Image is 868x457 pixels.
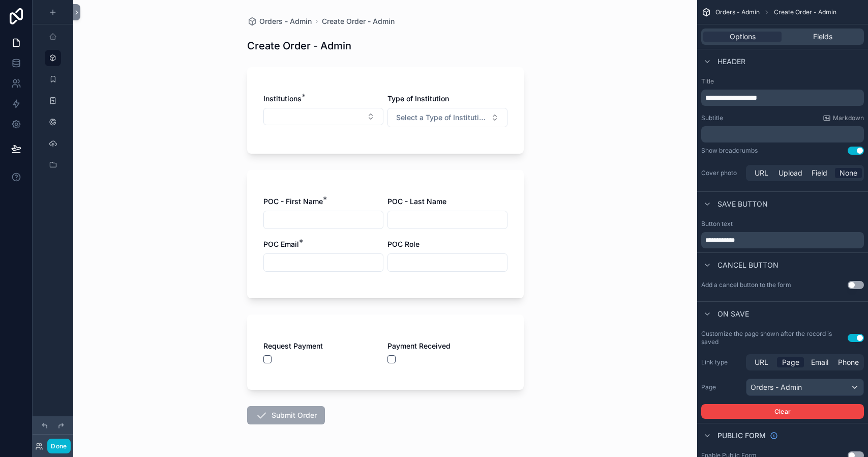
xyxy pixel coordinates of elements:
[247,16,312,26] a: Orders - Admin
[322,16,395,26] a: Create Order - Admin
[774,8,836,16] span: Create Order - Admin
[782,357,799,367] span: Page
[263,240,299,248] span: POC Email
[387,341,451,350] span: Payment Received
[701,147,758,155] div: Show breadcrumbs
[701,126,864,142] div: scrollable content
[387,240,420,248] span: POC Role
[730,32,756,42] span: Options
[701,220,733,228] label: Button text
[701,77,864,85] label: Title
[717,431,766,441] span: Public form
[833,114,864,122] span: Markdown
[263,108,383,125] button: Select Button
[701,281,791,289] label: Add a cancel button to the form
[701,358,742,366] label: Link type
[717,260,779,270] span: Cancel button
[247,39,351,53] h1: Create Order - Admin
[811,357,828,367] span: Email
[746,379,864,396] button: Orders - Admin
[717,309,749,319] span: On save
[259,16,312,26] span: Orders - Admin
[813,32,832,42] span: Fields
[812,168,827,178] span: Field
[838,357,859,367] span: Phone
[701,169,742,177] label: Cover photo
[263,197,323,206] span: POC - First Name
[701,330,848,346] label: Customize the page shown after the record is saved
[746,379,863,395] div: Orders - Admin
[263,94,302,103] span: Institutions
[396,112,487,123] span: Select a Type of Institution
[717,56,745,67] span: Header
[701,114,723,122] label: Subtitle
[715,8,760,16] span: Orders - Admin
[779,168,802,178] span: Upload
[823,114,864,122] a: Markdown
[387,197,446,206] span: POC - Last Name
[701,90,864,106] div: scrollable content
[47,439,70,453] button: Done
[755,357,768,367] span: URL
[840,168,857,178] span: None
[701,404,864,419] button: Clear
[755,168,768,178] span: URL
[263,341,323,350] span: Request Payment
[701,383,742,391] label: Page
[387,108,507,127] button: Select Button
[701,232,864,248] div: scrollable content
[717,199,768,209] span: Save button
[387,94,449,103] span: Type of Institution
